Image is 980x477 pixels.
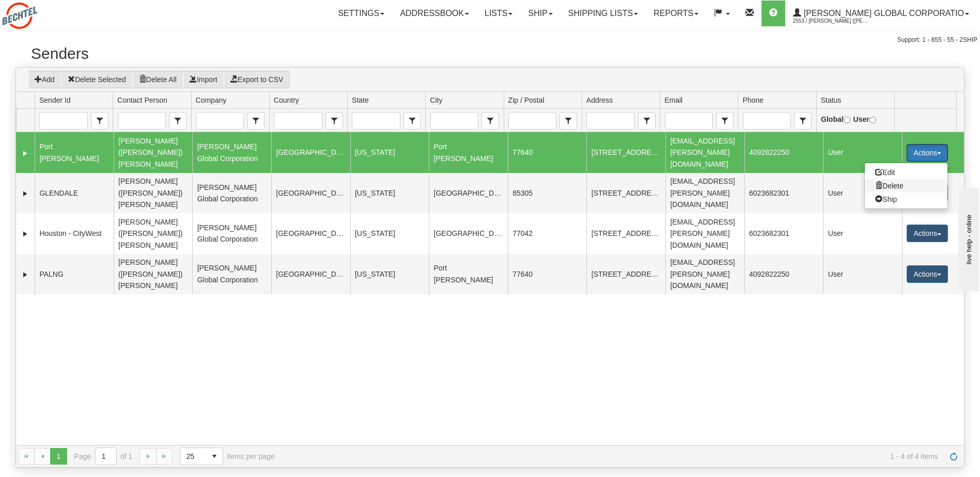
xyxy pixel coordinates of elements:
label: Global [821,114,850,125]
input: Global [844,117,850,123]
td: [US_STATE] [350,132,429,172]
td: [GEOGRAPHIC_DATA] [429,213,508,253]
input: Sender Id [40,113,87,129]
span: Email [716,112,734,130]
td: Port [PERSON_NAME] [429,132,508,172]
span: select [169,113,186,129]
a: Expand [20,188,30,199]
span: Contact Person [169,112,186,130]
td: filter cell [816,109,894,132]
a: Refresh [945,448,962,465]
td: Port [PERSON_NAME] [429,254,508,294]
td: [STREET_ADDRESS] [586,254,665,294]
td: filter cell [582,109,660,132]
td: [GEOGRAPHIC_DATA] [271,132,350,172]
td: [EMAIL_ADDRESS][PERSON_NAME][DOMAIN_NAME] [665,132,744,172]
td: [GEOGRAPHIC_DATA] [271,254,350,294]
td: filter cell [738,109,816,132]
span: Status [821,95,842,105]
td: [PERSON_NAME] ([PERSON_NAME]) [PERSON_NAME] [114,173,193,213]
a: Lists [477,1,520,26]
a: Addressbook [392,1,477,26]
span: Contact Person [117,95,167,105]
span: select [795,113,811,129]
span: Zip / Postal [508,95,545,105]
input: User [869,117,876,123]
span: Email [664,95,682,105]
td: [EMAIL_ADDRESS][PERSON_NAME][DOMAIN_NAME] [665,254,744,294]
span: Country [274,95,299,105]
td: 4092822250 [744,254,823,294]
a: Settings [330,1,392,26]
td: 4092822250 [744,132,823,172]
td: 85305 [508,173,587,213]
td: 77042 [508,213,587,253]
td: 77640 [508,132,587,172]
button: Import [183,71,224,88]
input: Phone [743,113,790,129]
input: State [352,113,399,129]
td: 6023682301 [744,213,823,253]
span: Sender Id [39,95,71,105]
td: filter cell [35,109,113,132]
span: City [430,95,442,105]
td: 6023682301 [744,173,823,213]
td: [US_STATE] [350,254,429,294]
td: [PERSON_NAME] ([PERSON_NAME]) [PERSON_NAME] [114,132,193,172]
td: GLENDALE [35,173,114,213]
span: select [482,113,499,129]
span: select [560,113,577,129]
td: [STREET_ADDRESS] [586,173,665,213]
td: filter cell [425,109,503,132]
td: filter cell [191,109,269,132]
h2: Senders [31,45,949,62]
span: select [717,113,733,129]
td: User [823,132,902,172]
span: Address [638,112,656,130]
input: Zip / Postal [509,113,556,129]
span: Zip / Postal [559,112,577,130]
td: [PERSON_NAME] Global Corporation [192,254,271,294]
td: [GEOGRAPHIC_DATA] [271,213,350,253]
label: User [853,114,876,125]
td: 77640 [508,254,587,294]
span: select [91,113,108,129]
td: [PERSON_NAME] ([PERSON_NAME]) [PERSON_NAME] [114,254,193,294]
a: Shipping lists [561,1,646,26]
button: Actions [907,265,948,283]
span: 25 [186,451,200,462]
span: Address [586,95,613,105]
a: Ship [865,193,947,206]
input: City [431,113,478,129]
input: Email [665,113,712,129]
button: Actions [907,225,948,242]
td: [PERSON_NAME] ([PERSON_NAME]) [PERSON_NAME] [114,213,193,253]
td: [US_STATE] [350,173,429,213]
input: Company [196,113,243,129]
td: filter cell [269,109,347,132]
span: Country [325,112,343,130]
td: filter cell [660,109,738,132]
a: Delete [865,179,947,193]
td: filter cell [113,109,191,132]
span: Company [196,95,227,105]
button: Export to CSV [224,71,290,88]
span: 1 - 4 of 4 items [289,452,938,460]
span: 2553 / [PERSON_NAME] ([PERSON_NAME]) [PERSON_NAME] [793,16,870,26]
td: PALNG [35,254,114,294]
span: Page sizes drop down [180,448,223,465]
a: Expand [20,269,30,280]
td: [EMAIL_ADDRESS][PERSON_NAME][DOMAIN_NAME] [665,213,744,253]
span: State [352,95,369,105]
span: select [404,113,421,129]
td: [PERSON_NAME] Global Corporation [192,173,271,213]
td: User [823,173,902,213]
input: Country [274,113,321,129]
span: Page 1 [50,448,67,465]
a: Reports [646,1,706,26]
a: Ship [520,1,560,26]
button: Add [28,71,61,88]
td: [US_STATE] [350,213,429,253]
input: Page 1 [96,448,116,465]
a: Expand [20,229,30,239]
